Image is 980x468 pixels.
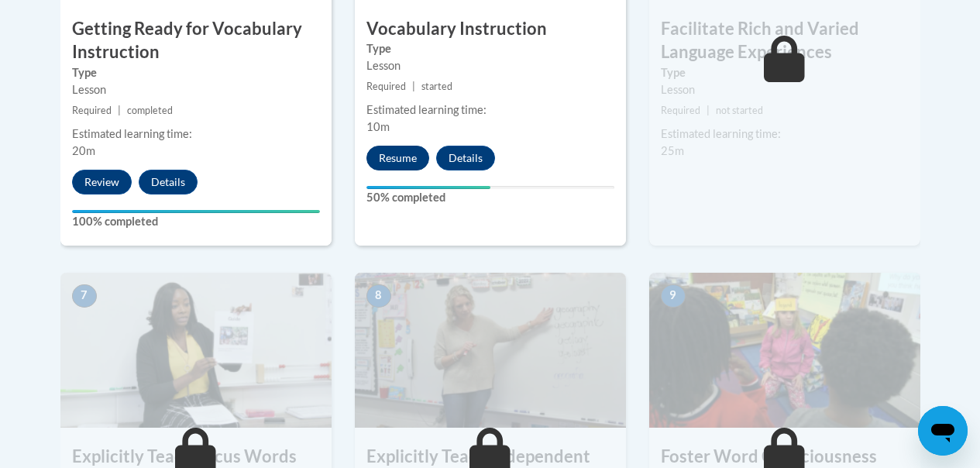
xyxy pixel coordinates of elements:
span: | [707,105,710,116]
h3: Vocabulary Instruction [355,17,626,41]
label: 100% completed [72,213,320,230]
span: 10m [366,120,390,133]
span: Required [661,105,700,116]
label: 50% completed [366,189,614,206]
span: Required [72,105,112,116]
span: completed [127,105,173,116]
span: | [118,105,121,116]
div: Estimated learning time: [72,126,320,143]
div: Your progress [366,186,490,189]
div: Your progress [72,210,320,213]
button: Details [436,146,495,170]
div: Estimated learning time: [661,126,909,143]
span: started [421,81,452,92]
span: Required [366,81,406,92]
span: not started [716,105,763,116]
div: Lesson [72,81,320,98]
h3: Facilitate Rich and Varied Language Experiences [649,17,920,65]
h3: Getting Ready for Vocabulary Instruction [60,17,332,65]
span: 20m [72,144,95,157]
div: Lesson [661,81,909,98]
label: Type [72,64,320,81]
button: Resume [366,146,429,170]
img: Course Image [355,273,626,428]
button: Review [72,170,132,194]
label: Type [366,40,614,57]
span: 25m [661,144,684,157]
div: Estimated learning time: [366,102,614,119]
img: Course Image [60,273,332,428]
span: | [412,81,415,92]
img: Course Image [649,273,920,428]
span: 8 [366,284,391,308]
label: Type [661,64,909,81]
span: 7 [72,284,97,308]
iframe: Button to launch messaging window [918,406,968,456]
button: Details [139,170,198,194]
span: 9 [661,284,686,308]
div: Lesson [366,57,614,74]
